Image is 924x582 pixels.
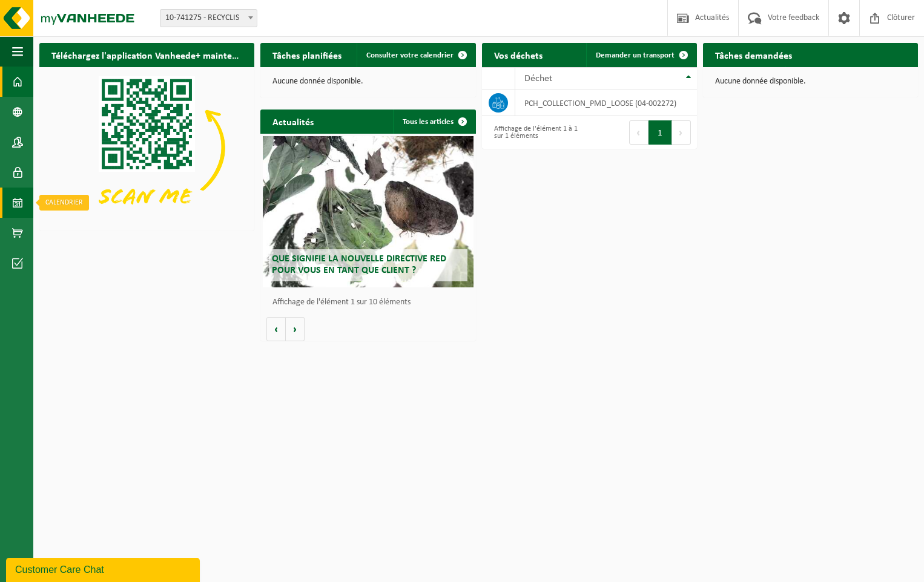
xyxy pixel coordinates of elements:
[482,43,555,67] h2: Vos déchets
[715,77,906,86] p: Aucune donnée disponible.
[648,120,672,145] button: 1
[596,51,675,59] span: Demander un transport
[272,298,469,307] p: Affichage de l'élément 1 sur 10 éléments
[260,43,354,67] h2: Tâches planifiées
[515,90,696,116] td: PCH_COLLECTION_PMD_LOOSE (04-002272)
[357,43,475,67] a: Consulter votre calendrier
[488,119,584,146] div: Affichage de l'élément 1 à 1 sur 1 éléments
[672,120,691,145] button: Next
[393,110,475,134] a: Tous les articles
[6,555,202,582] iframe: chat widget
[266,317,286,341] button: Vorige
[39,67,254,228] img: Download de VHEPlus App
[272,77,463,86] p: Aucune donnée disponible.
[160,9,257,27] span: 10-741275 - RECYCLIS
[703,43,804,67] h2: Tâches demandées
[286,317,305,341] button: Volgende
[160,10,257,27] span: 10-741275 - RECYCLIS
[272,254,446,275] span: Que signifie la nouvelle directive RED pour vous en tant que client ?
[260,110,326,133] h2: Actualités
[524,74,552,83] span: Déchet
[586,43,696,67] a: Demander un transport
[629,120,648,145] button: Previous
[263,136,474,287] a: Que signifie la nouvelle directive RED pour vous en tant que client ?
[39,43,254,67] h2: Téléchargez l'application Vanheede+ maintenant!
[366,51,454,59] span: Consulter votre calendrier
